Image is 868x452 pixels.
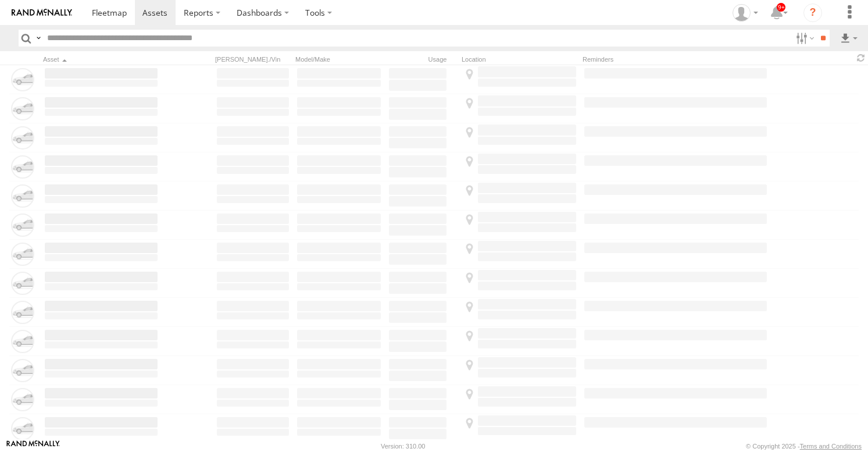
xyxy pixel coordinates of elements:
label: Export results as... [839,30,859,47]
img: rand-logo.svg [12,9,72,17]
a: Terms and Conditions [800,443,862,450]
div: Version: 310.00 [381,443,425,450]
label: Search Filter Options [791,30,816,47]
div: [PERSON_NAME]./Vin [215,55,291,63]
i: ? [803,3,822,22]
div: Reminders [583,55,723,63]
div: Location [462,55,578,63]
div: © Copyright 2025 - [746,443,862,450]
label: Search Query [34,30,43,47]
span: Refresh [854,52,868,63]
a: Visit our Website [6,440,60,452]
div: Zeyd Karahasanoglu [728,4,762,22]
div: Click to Sort [43,55,159,63]
div: Usage [387,55,457,63]
div: Model/Make [295,55,383,63]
